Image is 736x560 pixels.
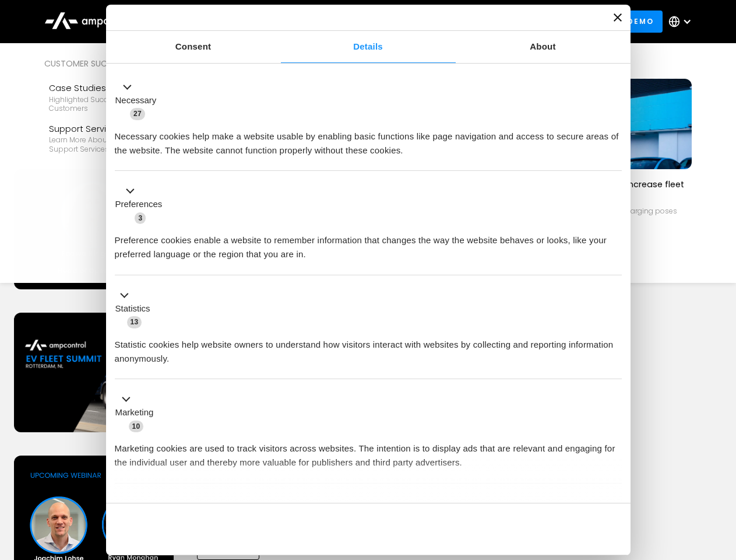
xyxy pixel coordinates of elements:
[454,512,621,546] button: Okay
[192,498,203,510] span: 2
[135,212,146,224] span: 3
[49,95,184,113] div: Highlighted success stories From Our Customers
[115,80,164,121] button: Necessary (27)
[115,184,170,225] button: Preferences (3)
[44,77,189,118] a: Case StudiesHighlighted success stories From Our Customers
[115,288,157,329] button: Statistics (13)
[115,433,622,470] div: Marketing cookies are used to track visitors across websites. The intention is to display ads tha...
[614,13,622,22] button: Close banner
[44,57,189,70] div: Customer success
[115,496,210,511] button: Unclassified (2)
[44,118,189,159] a: Support ServicesLearn more about Ampcontrol’s support services
[115,406,154,419] label: Marketing
[49,82,184,94] div: Case Studies
[127,316,142,328] span: 13
[115,302,150,316] label: Statistics
[129,421,144,432] span: 10
[115,225,622,261] div: Preference cookies enable a website to remember information that changes the way the website beha...
[115,121,622,157] div: Necessary cookies help make a website usable by enabling basic functions like page navigation and...
[115,329,622,366] div: Statistic cookies help website owners to understand how visitors interact with websites by collec...
[115,393,161,433] button: Marketing (10)
[49,135,184,153] div: Learn more about Ampcontrol’s support services
[49,123,184,135] div: Support Services
[115,198,163,211] label: Preferences
[115,94,157,107] label: Necessary
[456,31,631,63] a: About
[281,31,456,63] a: Details
[106,31,281,63] a: Consent
[130,108,145,120] span: 27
